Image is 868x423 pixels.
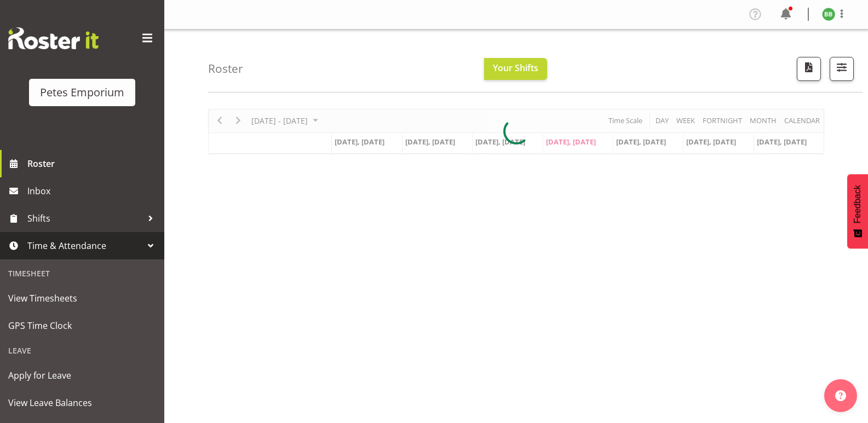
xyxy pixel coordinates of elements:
a: Apply for Leave [3,362,162,389]
span: Apply for Leave [8,367,156,384]
button: Download a PDF of the roster according to the set date range. [797,57,821,81]
span: Inbox [27,183,159,199]
div: Petes Emporium [40,84,124,101]
a: View Timesheets [3,285,162,312]
span: Shifts [27,210,142,227]
span: Roster [27,155,159,172]
span: Your Shifts [493,62,538,74]
span: View Timesheets [8,290,156,306]
div: Timesheet [3,262,162,285]
span: View Leave Balances [8,395,156,411]
span: GPS Time Clock [8,317,156,334]
img: beena-bist9974.jpg [822,8,835,21]
span: Time & Attendance [27,237,142,254]
span: Feedback [853,185,863,223]
img: Rosterit website logo [8,27,99,49]
div: Leave [3,339,162,362]
button: Feedback - Show survey [847,174,868,248]
h4: Roster [208,62,243,75]
button: Your Shifts [484,58,547,80]
a: View Leave Balances [3,389,162,416]
button: Filter Shifts [830,57,854,81]
img: help-xxl-2.png [835,390,846,401]
a: GPS Time Clock [3,312,162,339]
